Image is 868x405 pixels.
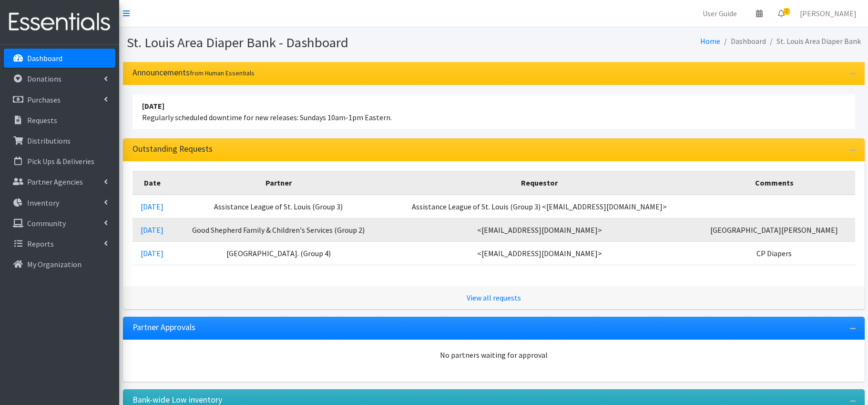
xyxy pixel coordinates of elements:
a: [DATE] [141,225,163,235]
a: [DATE] [141,249,163,258]
a: View all requests [467,293,521,302]
p: Purchases [27,95,61,104]
p: Reports [27,239,54,249]
a: User Guide [695,4,745,23]
li: Dashboard [720,34,766,48]
a: 2 [770,4,792,23]
h3: Announcements [133,68,255,78]
th: Comments [694,171,855,195]
a: Dashboard [4,49,115,68]
a: Donations [4,69,115,88]
a: Pick Ups & Deliveries [4,152,115,171]
td: <[EMAIL_ADDRESS][DOMAIN_NAME]> [385,218,694,241]
p: Inventory [27,198,59,208]
li: St. Louis Area Diaper Bank [766,34,861,48]
a: Reports [4,234,115,253]
small: from Human Essentials [190,69,255,77]
h3: Partner Approvals [133,322,195,332]
p: Dashboard [27,53,62,63]
p: Donations [27,74,61,83]
p: Pick Ups & Deliveries [27,156,94,166]
a: Requests [4,111,115,130]
a: [PERSON_NAME] [792,4,864,23]
a: Community [4,214,115,233]
th: Date [133,171,172,195]
strong: [DATE] [142,101,164,111]
h3: Outstanding Requests [133,144,213,154]
h3: Bank-wide Low inventory [133,395,222,405]
a: Inventory [4,193,115,212]
a: Home [700,36,720,46]
th: Partner [172,171,385,195]
td: Assistance League of St. Louis (Group 3) <[EMAIL_ADDRESS][DOMAIN_NAME]> [385,195,694,218]
li: Regularly scheduled downtime for new releases: Sundays 10am-1pm Eastern. [133,94,855,129]
p: Distributions [27,136,71,145]
img: HumanEssentials [4,6,115,38]
th: Requestor [385,171,694,195]
a: My Organization [4,255,115,274]
p: Community [27,218,66,228]
div: No partners waiting for approval [133,349,855,361]
h1: St. Louis Area Diaper Bank - Dashboard [127,34,490,51]
td: Good Shepherd Family & Children's Services (Group 2) [172,218,385,241]
td: [GEOGRAPHIC_DATA]. (Group 4) [172,241,385,265]
a: Partner Agencies [4,172,115,191]
td: [GEOGRAPHIC_DATA][PERSON_NAME] [694,218,855,241]
td: Assistance League of St. Louis (Group 3) [172,195,385,218]
td: CP Diapers [694,241,855,265]
span: 2 [784,8,790,15]
p: Partner Agencies [27,177,83,187]
p: Requests [27,115,57,125]
p: My Organization [27,260,82,269]
a: Purchases [4,90,115,109]
td: <[EMAIL_ADDRESS][DOMAIN_NAME]> [385,241,694,265]
a: [DATE] [141,202,163,211]
a: Distributions [4,131,115,150]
